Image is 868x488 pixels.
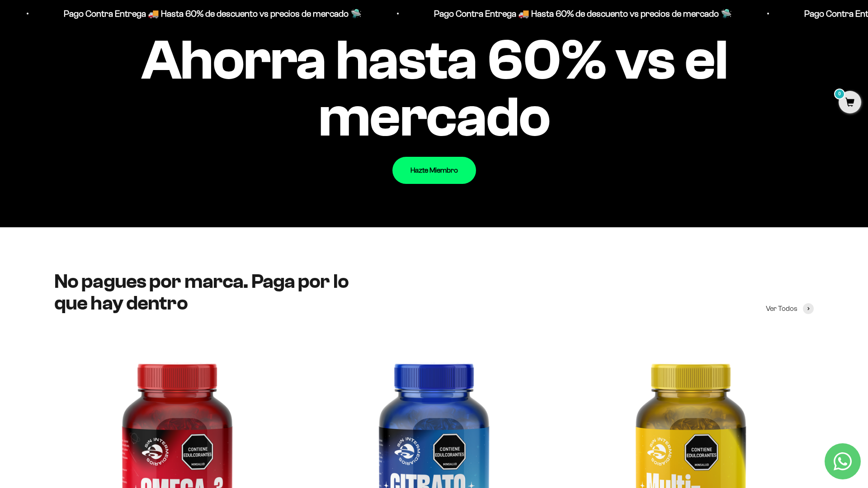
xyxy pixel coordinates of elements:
span: Ver Todos [766,303,797,314]
impact-text: Ahorra hasta 60% vs el mercado [54,32,814,145]
mark: 0 [834,89,845,99]
p: Pago Contra Entrega 🚚 Hasta 60% de descuento vs precios de mercado 🛸 [415,6,713,21]
p: Pago Contra Entrega 🚚 Hasta 60% de descuento vs precios de mercado 🛸 [45,6,343,21]
a: 0 [839,98,861,108]
a: Hazte Miembro [392,157,476,184]
split-lines: No pagues por marca. Paga por lo que hay dentro [54,270,349,314]
a: Ver Todos [766,303,814,314]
